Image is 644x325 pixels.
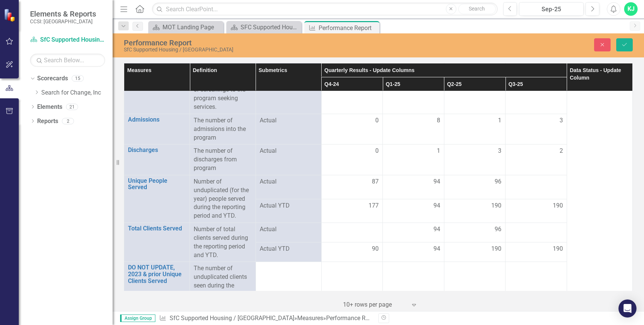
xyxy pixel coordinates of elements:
div: 2 [62,118,74,124]
span: 94 [433,245,440,253]
span: 3 [498,147,501,155]
div: Open Intercom Messenger [618,299,636,317]
span: Elements & Reports [30,9,96,18]
span: Actual [260,178,317,186]
a: Measures [297,314,323,322]
span: Actual YTD [260,202,317,210]
div: SFC Supported Housing / [GEOGRAPHIC_DATA] Page [241,23,299,32]
a: SfC Supported Housing / [GEOGRAPHIC_DATA] [30,36,105,44]
span: 1 [437,147,440,155]
div: Performance Report [326,314,379,322]
span: Search [469,6,485,12]
span: 94 [433,225,440,234]
span: 190 [553,202,563,210]
div: » » [159,314,373,323]
span: 94 [433,178,440,186]
span: 177 [369,202,379,210]
div: 15 [72,75,84,82]
a: Reports [37,117,58,126]
span: Actual [260,147,317,155]
input: Search Below... [30,54,105,67]
img: ClearPoint Strategy [4,9,17,22]
span: 1 [498,116,501,125]
span: Actual YTD [260,245,317,253]
a: Total Clients Served [128,225,186,232]
button: Sep-25 [519,2,584,16]
span: Actual [260,225,317,234]
div: 21 [66,104,78,110]
p: Number of total clients served during the reporting period and YTD. [194,225,251,259]
div: MOT Landing Page [163,23,221,32]
span: 0 [375,116,379,125]
span: 0 [375,147,379,155]
a: MOT Landing Page [150,23,221,32]
a: DO NOT UPDATE, 2023 & prior Unique Clients Served [128,264,186,284]
span: 8 [437,116,440,125]
div: Performance Report [124,39,408,47]
a: SfC Supported Housing / [GEOGRAPHIC_DATA] [170,314,294,322]
span: 96 [495,225,501,234]
span: 94 [433,202,440,210]
a: SFC Supported Housing / [GEOGRAPHIC_DATA] Page [228,23,299,32]
button: Search [458,4,496,14]
a: Elements [37,103,62,111]
div: Sep-25 [522,5,581,14]
a: Search for Change, Inc [41,89,113,97]
span: 87 [372,178,379,186]
span: 96 [495,178,501,186]
a: Admissions [128,116,186,123]
span: 90 [372,245,379,253]
div: Performance Report [319,23,378,33]
p: Number of unduplicated (for the year) people served during the reporting period and YTD. [194,178,251,220]
span: Actual [260,116,317,125]
span: Assign Group [120,314,155,322]
span: 3 [560,116,563,125]
span: 2 [560,147,563,155]
div: The number of admissions into the program [194,116,251,142]
a: Scorecards [37,74,68,83]
input: Search ClearPoint... [152,3,497,16]
span: 190 [491,202,501,210]
a: Discharges [128,147,186,153]
a: Unique People Served [128,178,186,191]
small: CCSI: [GEOGRAPHIC_DATA] [30,18,96,24]
span: 190 [553,245,563,253]
span: 190 [491,245,501,253]
button: KJ [624,2,638,16]
div: The number of discharges from program [194,147,251,173]
div: The number of unduplicated clients seen during the reporting period [194,264,251,298]
div: SfC Supported Housing / [GEOGRAPHIC_DATA] [124,47,408,53]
